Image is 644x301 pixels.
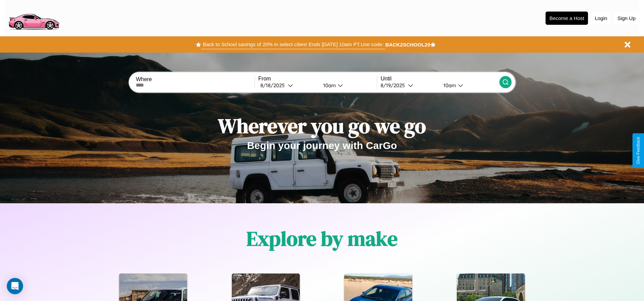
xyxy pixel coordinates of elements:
[614,12,639,24] button: Sign Up
[381,76,499,82] label: Until
[636,137,641,164] div: Give Feedback
[320,82,338,89] div: 10am
[381,82,408,89] div: 8 / 19 / 2025
[591,12,611,24] button: Login
[7,278,23,294] div: Open Intercom Messenger
[258,82,318,89] button: 8/18/2025
[246,225,398,252] h1: Explore by make
[318,82,377,89] button: 10am
[385,42,430,48] b: BACK2SCHOOL20
[438,82,499,89] button: 10am
[136,76,254,82] label: Where
[546,12,588,25] button: Become a Host
[440,82,458,89] div: 10am
[5,3,62,32] img: logo
[201,40,385,49] button: Back to School savings of 20% in select cities! Ends [DATE] 10am PT.Use code:
[258,76,377,82] label: From
[260,82,288,89] div: 8 / 18 / 2025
